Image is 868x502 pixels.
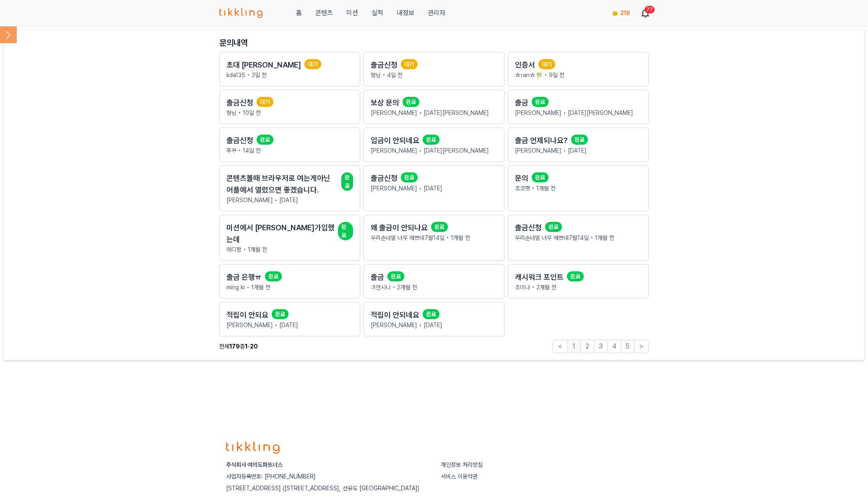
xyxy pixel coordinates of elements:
[515,283,642,291] p: 조미나 • 2개월 전
[404,174,414,181] span: 완료
[515,234,642,242] p: 우리손녀딸 너무 예쁘네7월14일 • 1개월 전
[553,340,567,353] button: <
[397,8,414,18] a: 내정보
[364,52,504,86] a: 출금신청 대기 형님 • 4일 전
[372,8,383,18] a: 실적
[226,59,301,71] h2: 초대 [PERSON_NAME]
[580,340,594,353] button: 2
[308,61,318,68] span: 대기
[260,136,270,143] span: 완료
[226,196,353,204] p: [PERSON_NAME] • [DATE]
[341,224,346,239] span: 완료
[508,215,649,261] a: 출금신청 완료 우리손녀딸 너무 예쁘네7월14일 • 1개월 전
[645,6,655,13] div: 77
[548,224,559,230] span: 완료
[346,8,358,18] button: 미션
[226,245,353,254] p: 에디짱 • 1개월 전
[515,135,568,146] h2: 출금 언제되나요?
[219,8,262,18] img: 티끌링
[515,146,642,155] p: [PERSON_NAME] • [DATE]
[371,283,497,291] p: 긔연시니 • 2개월 전
[594,340,607,353] button: 3
[515,97,528,109] h2: 출금
[226,442,280,454] img: logo
[219,37,649,49] p: 문의내역
[315,8,333,18] a: 콘텐츠
[612,10,619,17] img: coin
[371,97,399,109] h2: 보상 문의
[535,99,545,105] span: 완료
[219,127,360,162] a: 출금신청 완료 푸꾸 • 14일 전
[642,8,649,18] a: 77
[406,99,416,105] span: 완료
[607,340,621,353] button: 4
[226,146,353,155] p: 푸꾸 • 14일 전
[364,165,504,211] a: 출금신청 완료 [PERSON_NAME] • [DATE]
[268,273,278,280] span: 완료
[371,321,497,329] p: [PERSON_NAME] • [DATE]
[426,311,436,317] span: 완료
[515,271,564,283] h2: 캐시워크 포인트
[621,340,634,353] button: 5
[515,109,642,117] p: [PERSON_NAME] • [DATE][PERSON_NAME]
[364,302,504,336] a: 적립이 안되네요 완료 [PERSON_NAME] • [DATE]
[226,71,353,79] p: kda135 • 3일 전
[404,61,414,68] span: 대기
[426,136,436,143] span: 완료
[371,135,419,146] h2: 입금이 안되네요
[434,224,444,230] span: 완료
[226,271,262,283] h2: 출금 은행ㅠ
[535,174,545,181] span: 완료
[219,165,360,211] a: 콘텐츠볼때 브라우저로 여는게아닌 어플에서 열렸으면 좋겠습니다. 완료 [PERSON_NAME] • [DATE]
[296,8,302,18] a: 홈
[542,61,552,68] span: 대기
[441,473,478,480] a: 서비스 이용약관
[371,172,398,184] h2: 출금신청
[570,273,580,280] span: 완료
[441,461,483,468] a: 개인정보 처리방침
[219,215,360,261] a: 미션에서 [PERSON_NAME]가입했는데 완료 에디짱 • 1개월 전
[515,71,642,79] p: ☆ran☆🎋 • 9일 전
[391,273,401,280] span: 완료
[515,222,542,234] h2: 출금신청
[219,302,360,336] a: 적립이 안되요 완료 [PERSON_NAME] • [DATE]
[371,271,384,283] h2: 출금
[245,343,247,350] strong: 1
[226,222,335,245] h2: 미션에서 [PERSON_NAME]가입했는데
[508,52,649,86] a: 인증서 대기 ☆ran☆🎋 • 9일 전
[226,135,253,146] h2: 출금신청
[219,52,360,86] a: 초대 [PERSON_NAME] 대기 kda135 • 3일 전
[608,7,632,19] a: coin 218
[634,340,649,353] button: >
[226,484,427,492] p: [STREET_ADDRESS] ([STREET_ADDRESS], 선유도 [GEOGRAPHIC_DATA])
[219,342,257,351] p: 전체 중 -
[275,311,285,317] span: 완료
[371,71,497,79] p: 형님 • 4일 전
[515,184,642,192] p: 초코랫 • 1개월 전
[508,90,649,124] a: 출금 완료 [PERSON_NAME] • [DATE][PERSON_NAME]
[226,472,427,481] p: 사업자등록번호: [PHONE_NUMBER]
[364,127,504,162] a: 입금이 안되네요 완료 [PERSON_NAME] • [DATE][PERSON_NAME]
[508,165,649,211] a: 문의 완료 초코랫 • 1개월 전
[371,309,419,321] h2: 적립이 안되네요
[219,90,360,124] a: 출금신청 대기 형님 • 10일 전
[371,222,428,234] h2: 왜 출금이 안되나요
[229,343,240,350] strong: 179
[364,90,504,124] a: 보상 문의 완료 [PERSON_NAME] • [DATE][PERSON_NAME]
[260,99,270,105] span: 대기
[219,264,360,299] a: 출금 은행ㅠ 완료 ming ki • 1개월 전
[620,10,630,16] span: 218
[226,97,253,109] h2: 출금신청
[574,136,585,143] span: 완료
[226,460,427,469] p: 주식회사 여의도파트너스
[515,59,535,71] h2: 인증서
[567,340,580,353] button: 1
[371,109,497,117] p: [PERSON_NAME] • [DATE][PERSON_NAME]
[226,109,353,117] p: 형님 • 10일 전
[226,309,268,321] h2: 적립이 안되요
[371,234,497,242] p: 우리손녀딸 너무 예쁘네7월14일 • 1개월 전
[371,59,398,71] h2: 출금신청
[428,8,445,18] a: 관리자
[508,127,649,162] a: 출금 언제되나요? 완료 [PERSON_NAME] • [DATE]
[371,146,497,155] p: [PERSON_NAME] • [DATE][PERSON_NAME]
